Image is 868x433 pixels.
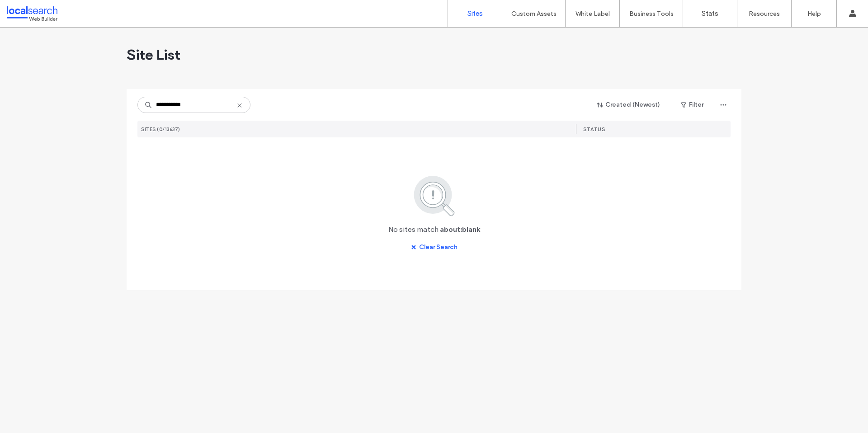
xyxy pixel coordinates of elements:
[467,9,483,18] label: Sites
[807,10,821,18] label: Help
[702,9,718,18] label: Stats
[440,225,480,235] span: about:blank
[589,98,668,112] button: Created (Newest)
[629,10,674,18] label: Business Tools
[401,174,467,217] img: search.svg
[749,10,780,18] label: Resources
[511,10,557,18] label: Custom Assets
[388,225,439,235] span: No sites match
[576,10,610,18] label: White Label
[141,126,180,132] span: SITES (0/13637)
[583,126,605,132] span: STATUS
[672,98,712,112] button: Filter
[127,46,180,64] span: Site List
[403,240,466,254] button: Clear Search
